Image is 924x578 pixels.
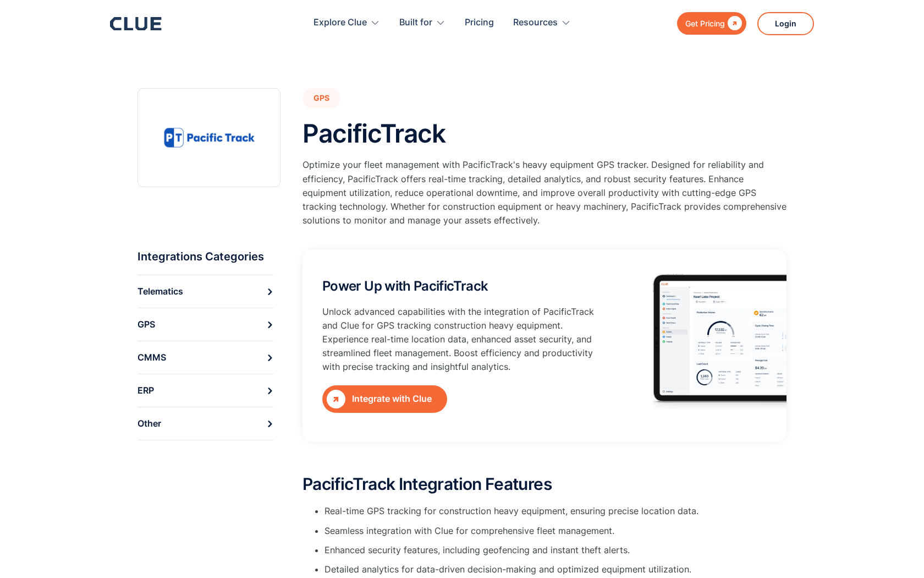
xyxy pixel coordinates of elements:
[322,279,488,293] h2: Power Up with PacificTrack
[302,158,787,227] p: Optimize your fleet management with PacificTrack's heavy equipment GPS tracker. Designed for reli...
[324,524,787,538] li: Seamless integration with Clue for comprehensive fleet management.
[302,88,340,108] a: GPS
[513,6,571,40] div: Resources
[313,6,367,40] div: Explore Clue
[757,12,814,35] a: Login
[677,12,746,35] a: Get Pricing
[302,119,446,148] h1: PacificTrack
[324,504,787,518] li: Real-time GPS tracking for construction heavy equipment, ensuring precise location data.
[137,283,183,300] div: Telematics
[137,308,273,341] a: GPS
[137,316,155,333] div: GPS
[725,17,742,30] div: 
[513,6,558,40] div: Resources
[324,563,787,576] li: Detailed analytics for data-driven decision-making and optimized equipment utilization.
[137,407,273,440] a: Other
[352,392,443,406] div: Integrate with Clue
[322,305,600,374] p: Unlock advanced capabilities with the integration of PacificTrack and Clue for GPS tracking const...
[137,249,264,264] div: Integrations Categories
[685,17,725,30] div: Get Pricing
[313,6,380,40] div: Explore Clue
[137,374,273,407] a: ERP
[399,6,446,40] div: Built for
[137,382,154,399] div: ERP
[137,275,273,308] a: Telematics
[302,475,787,493] h2: PacificTrack Integration Features
[465,6,494,40] a: Pricing
[327,390,345,408] div: 
[137,341,273,374] a: CMMS
[399,6,432,40] div: Built for
[137,415,161,432] div: Other
[322,385,447,413] a: Integrate with Clue
[137,349,166,366] div: CMMS
[324,543,787,557] li: Enhanced security features, including geofencing and instant theft alerts.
